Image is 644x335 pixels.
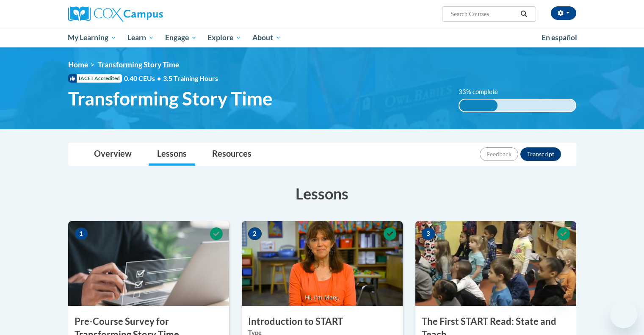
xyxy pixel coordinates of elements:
[242,221,403,306] img: Course Image
[165,33,197,43] span: Engage
[68,33,116,43] span: My Learning
[68,74,122,83] span: IACET Accredited
[520,147,561,161] button: Transcript
[551,281,568,298] iframe: Close message
[127,33,154,43] span: Learn
[122,28,160,47] a: Learn
[63,28,122,47] a: My Learning
[415,221,576,306] img: Course Image
[242,315,403,328] h3: Introduction to START
[202,28,247,47] a: Explore
[149,143,195,166] a: Lessons
[160,28,202,47] a: Engage
[459,100,498,111] div: 33% complete
[459,87,507,97] label: 33% complete
[551,6,576,20] button: Account Settings
[163,74,218,82] span: 3.5 Training Hours
[124,74,163,83] span: 0.40 CEUs
[68,87,273,110] span: Transforming Story Time
[450,9,517,19] input: Search Courses
[68,60,88,69] a: Home
[207,33,241,43] span: Explore
[55,28,589,47] div: Main menu
[98,60,179,69] span: Transforming Story Time
[247,28,287,47] a: About
[252,33,281,43] span: About
[86,143,140,166] a: Overview
[542,33,577,42] span: En español
[480,147,518,161] button: Feedback
[204,143,260,166] a: Resources
[68,221,229,306] img: Course Image
[68,6,229,22] a: Cox Campus
[68,183,576,204] h3: Lessons
[68,6,163,22] img: Cox Campus
[75,227,88,240] span: 1
[248,227,262,240] span: 2
[517,9,530,19] button: Search
[610,301,637,328] iframe: Button to launch messaging window
[157,74,161,82] span: •
[536,29,583,47] a: En español
[422,227,435,240] span: 3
